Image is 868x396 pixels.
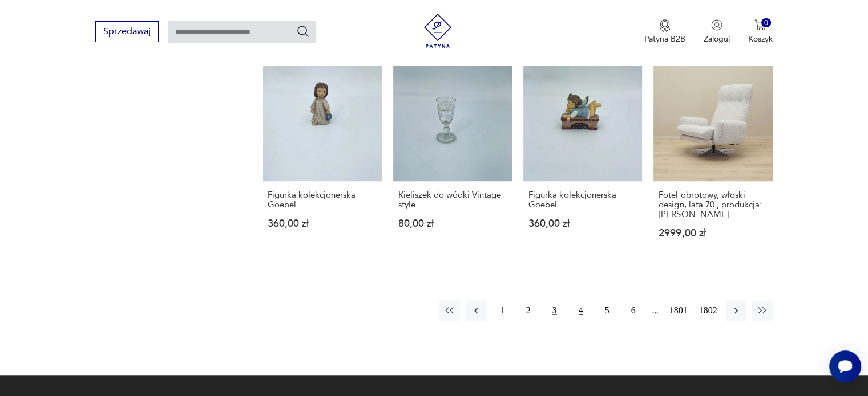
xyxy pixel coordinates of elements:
[523,63,642,260] a: Figurka kolekcjonerska GoebelFigurka kolekcjonerska Goebel360,00 zł
[518,300,539,321] button: 2
[748,34,773,44] p: Koszyk
[704,19,730,44] button: Zaloguj
[296,25,310,38] button: Szukaj
[623,300,644,321] button: 6
[754,19,766,31] img: Ikona koszyka
[95,28,159,36] a: Sprzedawaj
[263,63,381,260] a: Figurka kolekcjonerska GoebelFigurka kolekcjonerska Goebel360,00 zł
[398,219,507,228] p: 80,00 zł
[268,190,376,210] h3: Figurka kolekcjonerska Goebel
[704,34,730,44] p: Zaloguj
[268,219,376,228] p: 360,00 zł
[659,228,767,238] p: 2999,00 zł
[95,21,159,42] button: Sprzedawaj
[421,14,455,48] img: Patyna - sklep z meblami i dekoracjami vintage
[644,34,685,44] p: Patyna B2B
[492,300,512,321] button: 1
[644,19,685,44] button: Patyna B2B
[393,63,512,260] a: Kieliszek do wódki Vintage styleKieliszek do wódki Vintage style80,00 zł
[667,300,691,321] button: 1801
[696,300,720,321] button: 1802
[748,19,773,44] button: 0Koszyk
[528,190,637,210] h3: Figurka kolekcjonerska Goebel
[528,219,637,228] p: 360,00 zł
[571,300,591,321] button: 4
[659,19,671,32] img: Ikona medalu
[761,18,771,28] div: 0
[597,300,617,321] button: 5
[653,63,772,260] a: Fotel obrotowy, włoski design, lata 70., produkcja: WłochyFotel obrotowy, włoski design, lata 70....
[711,19,722,31] img: Ikonka użytkownika
[829,350,861,382] iframe: Smartsupp widget button
[644,19,685,44] a: Ikona medaluPatyna B2B
[544,300,565,321] button: 3
[398,190,507,210] h3: Kieliszek do wódki Vintage style
[659,190,767,219] h3: Fotel obrotowy, włoski design, lata 70., produkcja: [PERSON_NAME]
